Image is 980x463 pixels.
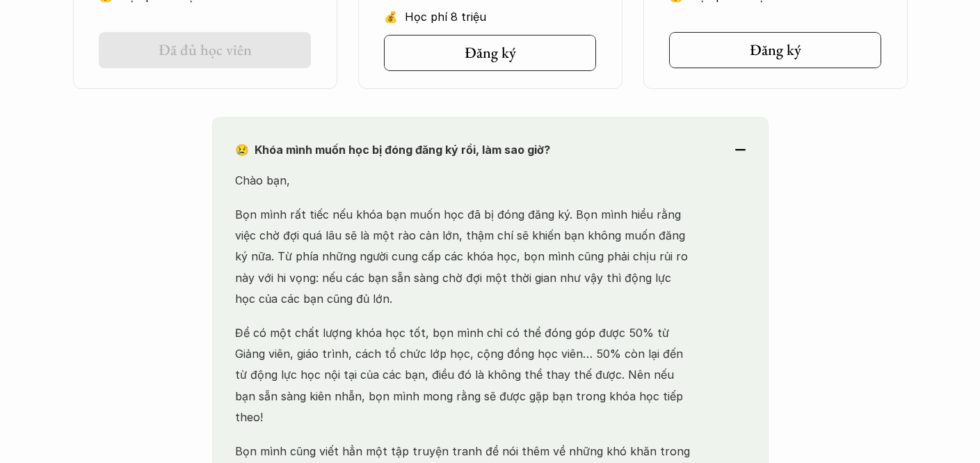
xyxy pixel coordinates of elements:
[405,6,596,27] p: Học phí 8 triệu
[159,41,252,59] h5: Đã đủ học viên
[384,35,596,71] a: Đăng ký
[235,204,695,310] p: Bọn mình rất tiếc nếu khóa bạn muốn học đã bị đóng đăng ký. Bọn mình hiểu rằng việc chờ đợi quá l...
[235,170,695,191] p: Chào bạn,
[669,32,881,68] a: Đăng ký
[235,322,695,428] p: Để có một chất lượng khóa học tốt, bọn mình chỉ có thể đóng góp được 50% từ Giảng viên, giáo trìn...
[465,44,516,62] h5: Đăng ký
[235,143,550,157] strong: 😢 Khóa mình muốn học bị đóng đăng ký rồi, làm sao giờ?
[384,6,398,27] p: 💰
[750,41,801,59] h5: Đăng ký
